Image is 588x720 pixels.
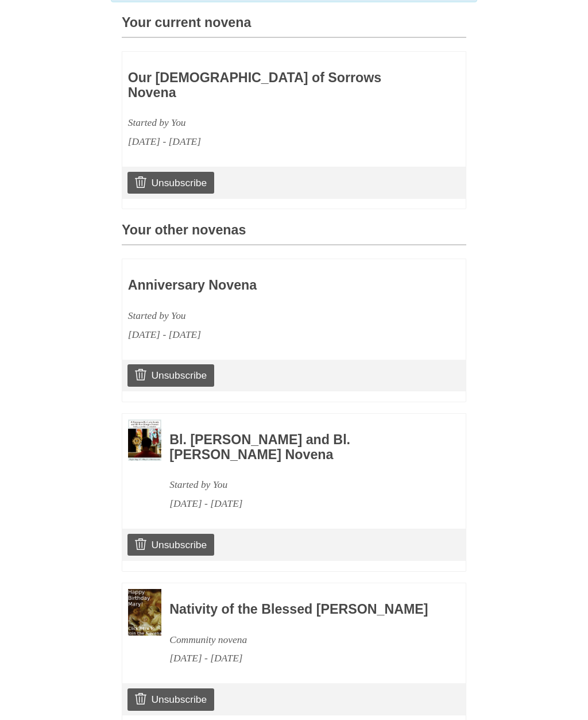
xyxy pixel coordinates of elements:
[122,224,466,246] h3: Your other novenas
[128,326,393,345] div: [DATE] - [DATE]
[128,279,393,294] h3: Anniversary Novena
[128,133,393,152] div: [DATE] - [DATE]
[128,71,393,101] h3: Our [DEMOGRAPHIC_DATA] of Sorrows Novena
[169,433,435,463] h3: Bl. [PERSON_NAME] and Bl. [PERSON_NAME] Novena
[128,114,393,133] div: Started by You
[122,16,466,38] h3: Your current novena
[127,365,214,387] a: Unsubscribe
[128,307,393,326] div: Started by You
[169,495,435,514] div: [DATE] - [DATE]
[127,689,214,711] a: Unsubscribe
[128,590,161,637] img: Novena image
[127,172,214,194] a: Unsubscribe
[169,603,435,618] h3: Nativity of the Blessed [PERSON_NAME]
[127,534,214,556] a: Unsubscribe
[128,420,161,462] img: Novena image
[169,476,435,495] div: Started by You
[169,631,435,650] div: Community novena
[169,649,435,668] div: [DATE] - [DATE]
